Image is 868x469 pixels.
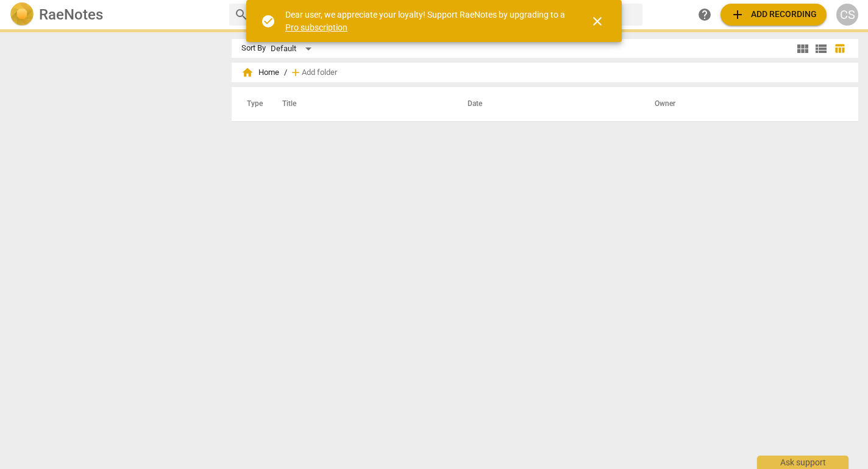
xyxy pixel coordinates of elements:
span: Add recording [730,7,817,22]
img: Logo [10,2,34,27]
span: Home [241,66,279,79]
div: Dear user, we appreciate your loyalty! Support RaeNotes by upgrading to a [285,9,568,33]
div: Sort By [241,44,266,53]
span: view_module [795,41,810,56]
th: Type [237,87,268,121]
div: Ask support [757,456,848,469]
span: Add folder [302,68,337,77]
button: List view [812,40,830,58]
a: Pro subscription [285,23,347,32]
span: search [234,7,249,22]
button: Tile view [794,40,812,58]
a: Help [694,4,716,26]
span: add [290,66,302,79]
button: Upload [720,4,827,26]
h2: RaeNotes [39,6,103,23]
button: Table view [830,40,848,58]
th: Owner [640,87,845,121]
span: view_list [814,41,828,56]
a: LogoRaeNotes [10,2,219,27]
span: add [730,7,745,22]
span: close [590,14,605,29]
button: Close [583,7,612,36]
button: CS [836,4,858,26]
span: home [241,66,254,79]
th: Title [268,87,453,121]
span: / [284,68,287,77]
span: check_circle [261,14,276,29]
span: table_chart [834,43,845,54]
div: Default [271,39,316,58]
th: Date [453,87,640,121]
span: help [697,7,712,22]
